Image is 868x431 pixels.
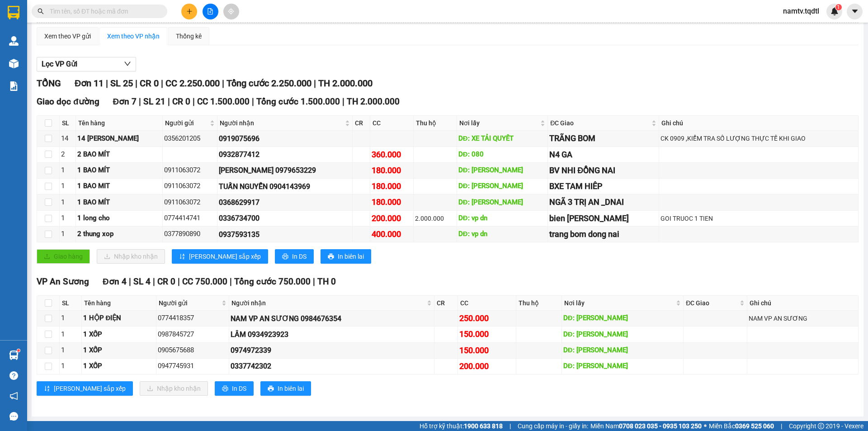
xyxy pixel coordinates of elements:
[458,149,546,160] div: DĐ: 080
[106,78,108,89] span: |
[260,381,311,396] button: printerIn biên lai
[83,345,155,356] div: 1 XỐP
[193,96,195,107] span: |
[231,329,432,340] div: LÂM 0934923923
[458,229,546,240] div: DĐ: vp dn
[372,196,412,208] div: 180.000
[338,251,364,261] span: In biên lai
[83,361,155,372] div: 1 XỐP
[458,296,516,311] th: CC
[37,96,99,107] span: Giao dọc đường
[549,228,657,241] div: trang bom dong nai
[370,116,414,131] th: CC
[372,164,412,177] div: 180.000
[38,8,44,14] span: search
[660,133,857,143] div: CK 0909 ,KIỂM TRA SỐ LƯỢNG THỰC TẾ KHI GIAO
[434,296,458,311] th: CR
[186,8,193,14] span: plus
[223,4,239,19] button: aim
[278,384,304,393] span: In biên lai
[61,165,74,176] div: 1
[8,8,71,29] div: VP An Sương
[563,361,682,372] div: DĐ: [PERSON_NAME]
[77,181,161,192] div: 1 BAO MIT
[219,149,350,160] div: 0932877412
[140,78,159,89] span: CR 0
[252,96,254,107] span: |
[232,384,246,393] span: In DS
[219,213,350,224] div: 0336734700
[61,345,80,356] div: 1
[61,149,74,160] div: 2
[61,213,74,224] div: 1
[228,8,234,14] span: aim
[153,276,155,287] span: |
[215,381,254,396] button: printerIn DS
[459,118,538,128] span: Nơi lấy
[42,58,77,70] span: Lọc VP Gửi
[110,78,133,89] span: SL 25
[179,253,185,260] span: sort-ascending
[8,29,71,42] div: 0978368764
[158,329,228,340] div: 0987845727
[458,165,546,176] div: DĐ: [PERSON_NAME]
[372,228,412,241] div: 400.000
[77,133,161,144] div: 14 [PERSON_NAME]
[77,165,161,176] div: 1 BAO MÍT
[178,276,180,287] span: |
[113,96,137,107] span: Đơn 7
[164,165,216,176] div: 0911063072
[37,78,61,89] span: TỔNG
[44,31,91,41] div: Xem theo VP gửi
[189,251,261,261] span: [PERSON_NAME] sắp xếp
[219,181,350,192] div: TUẤN NGUYỄN 0904143969
[518,421,588,431] span: Cung cấp máy in - giấy in:
[851,7,859,15] span: caret-down
[165,78,220,89] span: CC 2.250.000
[549,212,657,225] div: bien [PERSON_NAME]
[37,381,133,396] button: sort-ascending[PERSON_NAME] sắp xếp
[313,276,315,287] span: |
[37,57,136,71] button: Lọc VP Gửi
[164,197,216,208] div: 0911063072
[347,96,400,107] span: TH 2.000.000
[219,229,350,240] div: 0937593135
[459,344,514,357] div: 150.000
[686,298,737,308] span: ĐC Giao
[659,116,859,131] th: Ghi chú
[207,8,213,14] span: file-add
[77,42,122,74] span: PHÒ TRÁCH
[61,313,80,324] div: 1
[197,96,250,107] span: CC 1.500.000
[321,249,371,264] button: printerIn biên lai
[704,424,707,428] span: ⚪️
[563,329,682,340] div: DĐ: [PERSON_NAME]
[219,197,350,208] div: 0368629917
[342,96,344,107] span: |
[133,276,151,287] span: SL 4
[76,116,163,131] th: Tên hàng
[165,118,208,128] span: Người gửi
[776,5,826,17] span: namtv.tqdtl
[563,313,682,324] div: DĐ: [PERSON_NAME]
[75,78,104,89] span: Đơn 11
[282,253,288,260] span: printer
[97,249,165,264] button: downloadNhập kho nhận
[77,213,161,224] div: 1 long cho
[61,361,80,372] div: 1
[181,4,197,19] button: plus
[735,422,774,430] strong: 0369 525 060
[61,133,74,144] div: 14
[182,276,227,287] span: CC 750.000
[54,384,126,393] span: [PERSON_NAME] sắp xếp
[220,118,343,128] span: Người nhận
[77,197,161,208] div: 1 BAO MÍT
[847,4,863,19] button: caret-down
[550,118,650,128] span: ĐC Giao
[256,96,340,107] span: Tổng cước 1.500.000
[353,116,370,131] th: CR
[168,96,170,107] span: |
[17,349,20,352] sup: 1
[37,276,89,287] span: VP An Sương
[143,96,165,107] span: SL 21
